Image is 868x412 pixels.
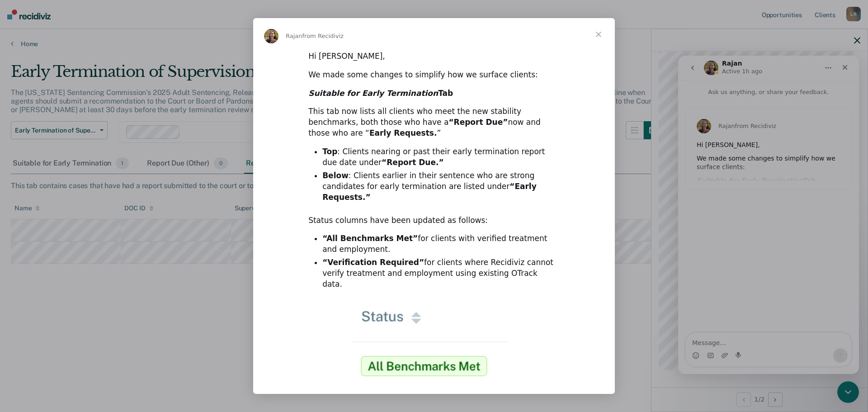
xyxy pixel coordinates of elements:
[369,128,437,137] b: Early Requests.
[322,170,560,203] li: : Clients earlier in their sentence who are strong candidates for early termination are listed under
[7,52,174,145] div: Rajan says…
[28,296,36,303] button: Gif picker
[44,11,84,20] p: Active 1h ago
[308,89,438,98] i: Suitable for Early Termination
[19,99,162,116] div: We made some changes to simplify how we surface clients:
[322,171,349,180] b: Below
[43,296,50,303] button: Upload attachment
[322,233,560,255] li: for clients with verified treatment and employment.
[155,293,170,307] button: Send a message…
[264,29,278,43] img: Profile image for Rajan
[159,4,175,20] div: Close
[322,147,560,168] li: : Clients nearing or past their early termination report due date under
[6,4,23,21] button: go back
[322,234,418,243] b: “All Benchmarks Met”
[308,215,560,226] div: Status columns have been updated as follows:
[322,182,537,202] b: “Early Requests.”
[286,33,302,39] span: Rajan
[382,158,443,167] b: “Report Due.”
[302,33,344,39] span: from Recidiviz
[26,5,40,19] img: Profile image for Rajan
[57,296,65,303] button: Start recording
[322,257,560,290] li: for clients where Recidiviz cannot verify treatment and employment using existing OTrack data.
[57,67,99,74] span: from Recidiviz
[308,89,453,98] b: Tab
[44,5,64,11] h1: Rajan
[448,118,508,127] b: “Report Due”
[142,4,159,21] button: Home
[322,258,424,267] b: “Verification Required”
[14,296,21,303] button: Emoji picker
[308,51,560,62] div: Hi [PERSON_NAME],
[322,147,337,156] b: Top
[19,63,33,78] img: Profile image for Rajan
[582,18,615,51] span: Close
[8,277,173,293] textarea: Message…
[308,106,560,138] div: This tab now lists all clients who meet the new stability benchmarks, both those who have a now a...
[308,70,560,81] div: We made some changes to simplify how we surface clients:
[40,67,57,74] span: Rajan
[19,85,162,94] div: Hi [PERSON_NAME],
